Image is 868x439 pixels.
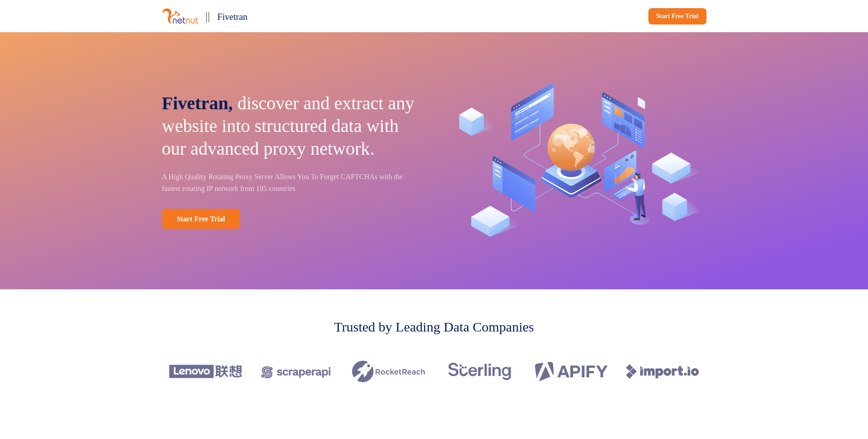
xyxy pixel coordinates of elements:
p: Trusted by Leading Data Companies [334,317,534,337]
span: Fivetran [217,12,248,22]
span: Fivetran, [162,93,233,113]
p: discover and extract any website into structured data with our advanced proxy network. [162,92,422,160]
a: Start Free Trial [162,209,240,229]
p: A High Quality Rotating Proxy Server Allows You To Forget CAPTCHAs with the fastest rotating IP n... [162,171,422,195]
p: || [206,7,210,25]
a: Start Free Trial [648,8,706,24]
